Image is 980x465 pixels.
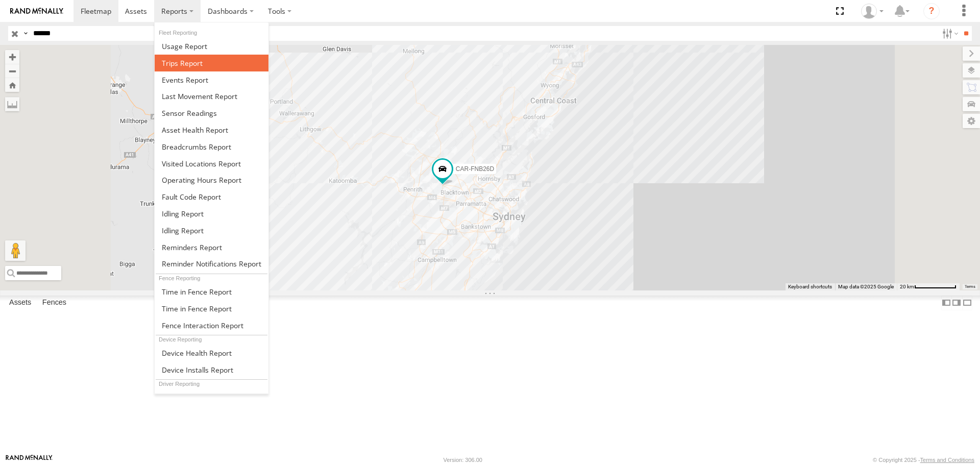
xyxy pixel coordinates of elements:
a: Reminders Report [155,239,268,256]
a: Idling Report [155,222,268,239]
div: Version: 306.00 [444,457,482,463]
i: ? [923,3,940,19]
div: © Copyright 2025 - [873,457,974,463]
a: Trips Report [155,55,268,71]
button: Zoom Home [5,78,19,92]
label: Map Settings [963,114,980,128]
label: Search Filter Options [938,26,960,41]
a: Asset Health Report [155,121,268,138]
label: Hide Summary Table [962,296,972,310]
a: Full Events Report [155,71,268,88]
a: Usage Report [155,38,268,55]
a: Fence Interaction Report [155,317,268,334]
span: Map data ©2025 Google [838,284,894,289]
a: Device Installs Report [155,361,268,378]
a: Fault Code Report [155,188,268,205]
a: Sensor Readings [155,105,268,121]
a: Time in Fences Report [155,283,268,300]
a: Driver Performance Report [155,389,268,406]
span: CAR-FNB26D [456,166,494,173]
button: Zoom in [5,50,19,64]
a: Idling Report [155,205,268,222]
label: Assets [4,296,36,310]
span: 20 km [900,284,914,289]
a: Terms and Conditions [920,457,974,463]
button: Zoom out [5,64,19,78]
a: Terms (opens in new tab) [965,284,975,288]
a: Time in Fences Report [155,300,268,317]
button: Drag Pegman onto the map to open Street View [5,240,26,261]
a: Device Health Report [155,345,268,361]
div: Dejan Kupresanin [857,4,887,19]
button: Keyboard shortcuts [788,283,832,290]
label: Fences [37,296,71,310]
label: Search Query [21,26,30,41]
a: Visited Locations Report [155,155,268,172]
label: Dock Summary Table to the Right [951,296,962,310]
button: Map scale: 20 km per 79 pixels [897,283,960,290]
a: Service Reminder Notifications Report [155,256,268,273]
label: Dock Summary Table to the Left [941,296,951,310]
label: Measure [5,97,19,111]
a: Breadcrumbs Report [155,138,268,155]
img: rand-logo.svg [10,8,63,15]
a: Visit our Website [6,455,53,465]
a: Last Movement Report [155,88,268,105]
a: Asset Operating Hours Report [155,172,268,188]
